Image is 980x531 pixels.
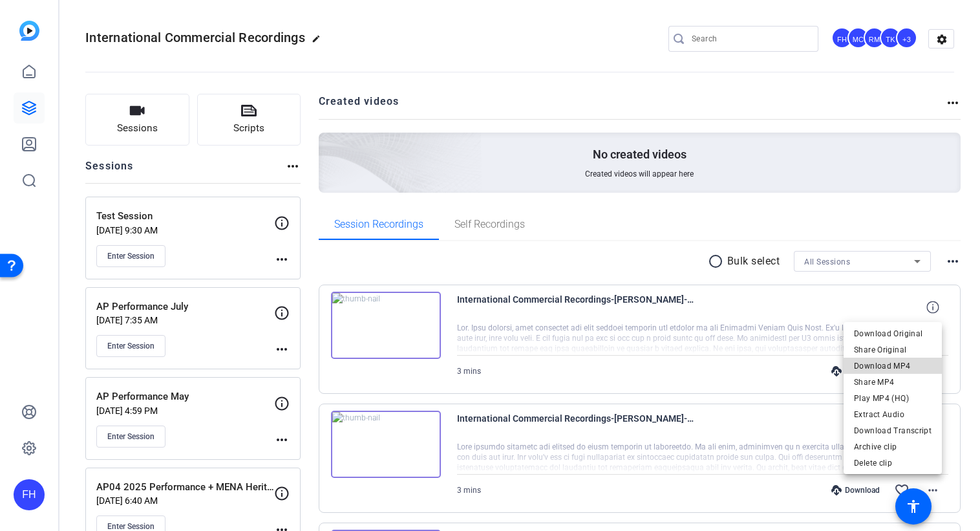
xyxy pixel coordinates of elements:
[854,439,932,454] span: Archive clip
[854,374,932,389] span: Share MP4
[854,358,932,373] span: Download MP4
[854,390,932,406] span: Play MP4 (HQ)
[854,341,932,357] span: Share Original
[854,325,932,341] span: Download Original
[854,422,932,438] span: Download Transcript
[854,455,932,470] span: Delete clip
[854,406,932,422] span: Extract Audio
